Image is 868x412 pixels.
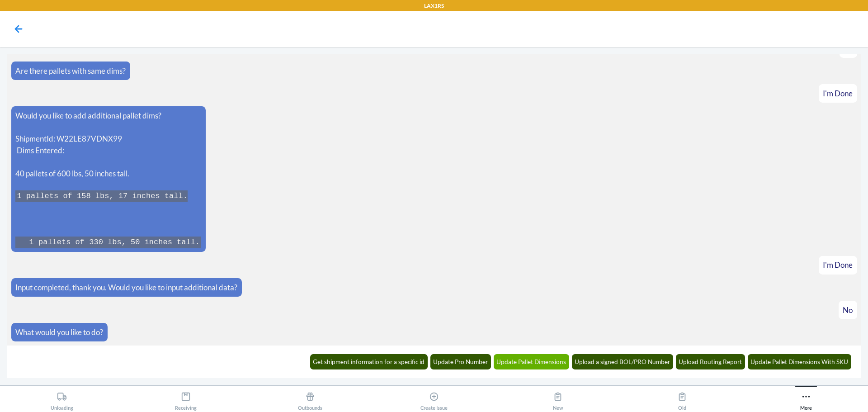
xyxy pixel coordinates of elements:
div: Old [677,388,687,411]
div: Unloading [51,388,73,411]
div: Outbounds [298,388,322,411]
div: New [553,388,563,411]
div: Receiving [175,388,197,411]
p: What would you like to do? [15,327,103,338]
p: 40 pallets of 600 lbs, 50 inches tall. [15,168,201,180]
span: No [843,305,853,315]
button: Old [620,386,744,411]
div: Create Issue [420,388,448,411]
span: I'm Done [823,89,853,98]
button: Get shipment information for a specific id [310,354,428,369]
span: I'm Done [823,260,853,270]
code: 1 pallets of 158 lbs, 17 inches tall. 1 pallets of 330 lbs, 50 inches tall. [15,190,201,248]
p: Would you like to add additional pallet dims? [15,110,201,122]
button: Update Pallet Dimensions With SKU [748,354,852,369]
button: Outbounds [248,386,372,411]
button: Upload a signed BOL/PRO Number [572,354,674,369]
p: Are there pallets with same dims? [15,65,126,77]
div: More [800,388,812,411]
button: Update Pro Number [430,354,491,369]
button: Create Issue [372,386,496,411]
button: Update Pallet Dimensions [494,354,570,369]
p: ShipmentId: W22LE87VDNX99 Dims Entered: [15,133,201,156]
button: New [496,386,620,411]
button: Receiving [124,386,248,411]
p: LAX1RS [424,2,444,10]
button: Upload Routing Report [676,354,745,369]
p: Input completed, thank you. Would you like to input additional data? [15,282,237,294]
button: More [744,386,868,411]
